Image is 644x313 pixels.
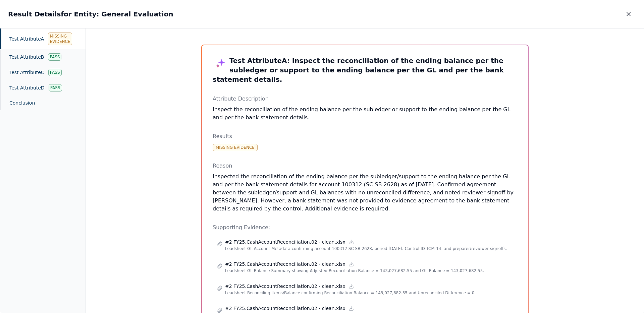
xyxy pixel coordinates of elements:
[213,173,517,213] p: Inspected the reconciliation of the ending balance per the subledger/support to the ending balanc...
[213,224,517,232] p: Supporting Evidence:
[225,267,513,274] p: Leadsheet GL Balance Summary showing Adjusted Reconciliation Balance = 143,027,682.55 and GL Bala...
[348,239,354,245] a: Download file
[225,261,345,267] p: #2 FY25.CashAccountReconciliation.02 - clean.xlsx
[213,106,517,122] p: Inspect the reconciliation of the ending balance per the subledger or support to the ending balan...
[48,53,61,61] div: Pass
[213,95,517,103] p: Attribute Description
[348,305,354,311] a: Download file
[225,290,513,296] p: Leadsheet Reconciling Items/Balance confirming Reconciliation Balance = 143,027,682.55 and Unreco...
[225,239,345,245] p: #2 FY25.CashAccountReconciliation.02 - clean.xlsx
[213,56,517,84] h3: Test Attribute A : Inspect the reconciliation of the ending balance per the subledger or support ...
[8,9,173,19] h2: Result Details for Entity: General Evaluation
[213,132,517,140] p: Results
[49,84,62,91] div: Pass
[225,245,513,252] p: Leadsheet GL Account Metadata confirming account 100312 SC SB 2628, period [DATE], Control ID TCM...
[225,283,345,290] p: #2 FY25.CashAccountReconciliation.02 - clean.xlsx
[213,144,258,151] div: Missing Evidence
[225,305,345,312] p: #2 FY25.CashAccountReconciliation.02 - clean.xlsx
[48,69,62,76] div: Pass
[213,162,517,170] p: Reason
[348,283,354,289] a: Download file
[48,33,72,45] div: Missing Evidence
[348,261,354,267] a: Download file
